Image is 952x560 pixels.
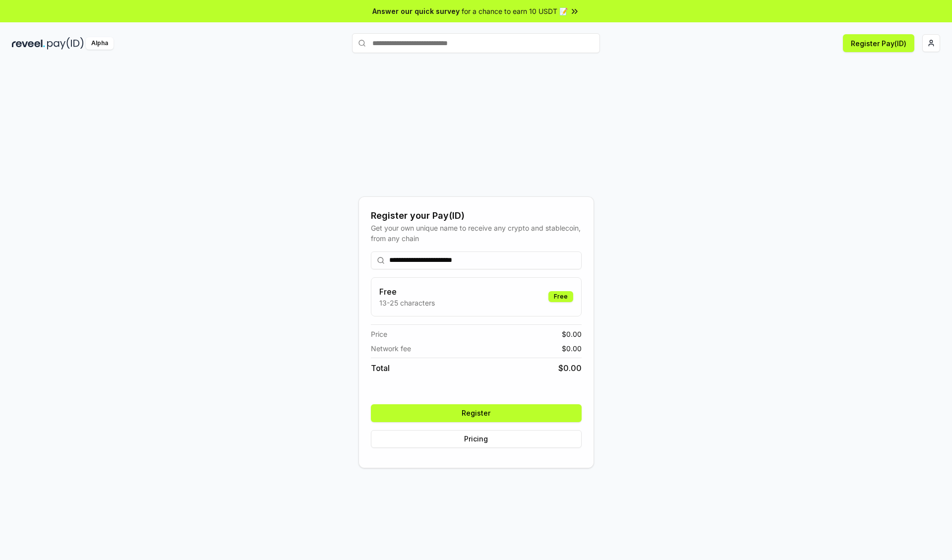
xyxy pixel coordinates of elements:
[379,286,435,298] h3: Free
[562,329,582,339] span: $ 0.00
[562,343,582,354] span: $ 0.00
[371,362,390,374] span: Total
[47,37,84,50] img: pay_id
[372,6,460,16] span: Answer our quick survey
[462,6,568,16] span: for a chance to earn 10 USDT 📝
[371,343,411,354] span: Network fee
[371,404,582,422] button: Register
[558,362,582,374] span: $ 0.00
[548,291,573,302] div: Free
[12,37,45,50] img: reveel_dark
[371,430,582,448] button: Pricing
[371,209,582,223] div: Register your Pay(ID)
[379,298,435,308] p: 13-25 characters
[371,223,582,244] div: Get your own unique name to receive any crypto and stablecoin, from any chain
[86,37,114,50] div: Alpha
[371,329,387,339] span: Price
[843,34,914,52] button: Register Pay(ID)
